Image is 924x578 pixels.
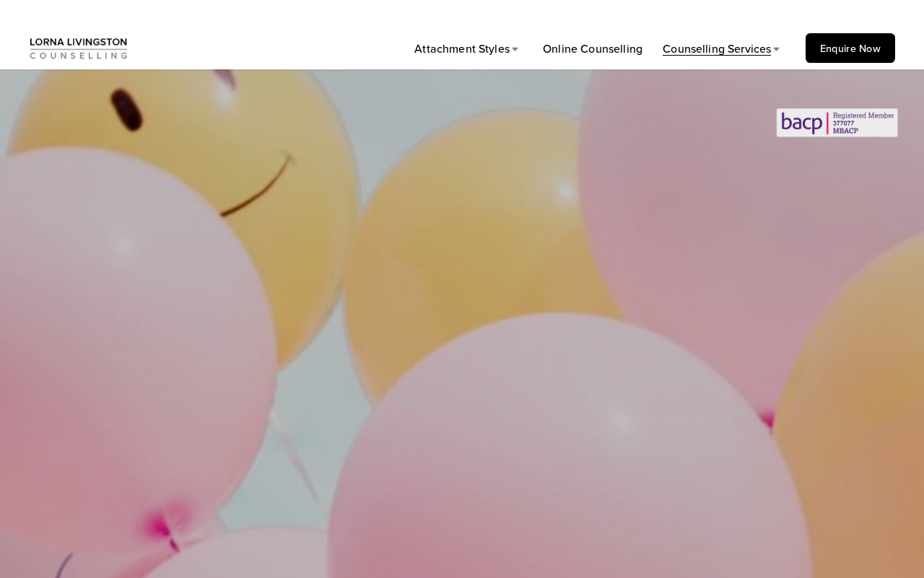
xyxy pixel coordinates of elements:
[414,40,510,56] span: Attachment Styles
[663,40,784,59] a: folder dropdown
[29,35,128,61] img: Counsellor Lorna Livingston: Counselling London
[543,40,642,59] a: Online Counselling
[663,40,771,56] span: Counselling Services
[414,40,523,59] a: folder dropdown
[806,33,895,63] a: Enquire Now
